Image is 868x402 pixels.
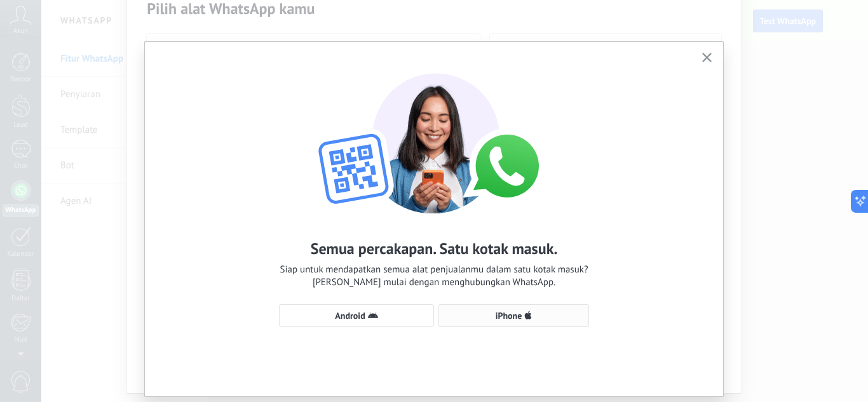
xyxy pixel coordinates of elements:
img: wa-lite-select-device.png [294,61,574,213]
span: Android [335,311,365,320]
h2: Semua percakapan. Satu kotak masuk. [311,239,558,258]
span: Siap untuk mendapatkan semua alat penjualanmu dalam satu kotak masuk? [PERSON_NAME] mulai dengan ... [280,264,588,289]
button: Android [279,304,434,327]
span: iPhone [496,311,522,320]
button: iPhone [438,304,589,327]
